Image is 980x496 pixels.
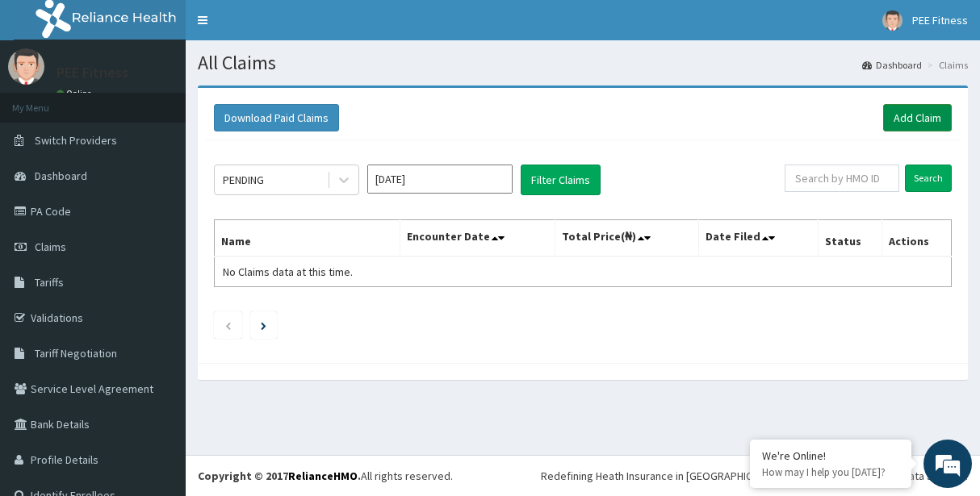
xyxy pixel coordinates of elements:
th: Encounter Date [400,220,555,257]
th: Total Price(₦) [555,220,699,257]
th: Status [818,220,882,257]
footer: All rights reserved. [186,455,980,496]
strong: Copyright © 2017 . [198,469,361,483]
img: User Image [8,48,44,85]
input: Search by HMO ID [785,165,899,192]
a: Dashboard [862,58,922,72]
th: Actions [882,220,952,257]
span: Tariff Negotiation [35,346,117,361]
span: Tariffs [35,275,64,290]
a: Add Claim [883,104,952,131]
button: Filter Claims [521,165,601,195]
div: PENDING [223,172,264,188]
input: Select Month and Year [367,165,513,194]
span: No Claims data at this time. [223,265,353,279]
a: Online [57,88,95,99]
a: RelianceHMO [288,469,358,483]
span: Switch Providers [35,133,117,148]
li: Claims [923,58,968,72]
p: PEE Fitness [57,65,128,80]
span: PEE Fitness [912,13,968,27]
button: Download Paid Claims [214,104,339,131]
span: Dashboard [35,169,87,183]
div: We're Online! [762,448,899,463]
th: Name [215,220,400,257]
div: Redefining Heath Insurance in [GEOGRAPHIC_DATA] using Telemedicine and Data Science! [541,468,968,484]
th: Date Filed [699,220,818,257]
span: Claims [35,240,66,254]
input: Search [905,165,952,192]
a: Previous page [224,318,232,332]
img: User Image [882,10,903,31]
a: Next page [261,318,266,332]
h1: All Claims [198,52,968,73]
p: How may I help you today? [762,465,899,479]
